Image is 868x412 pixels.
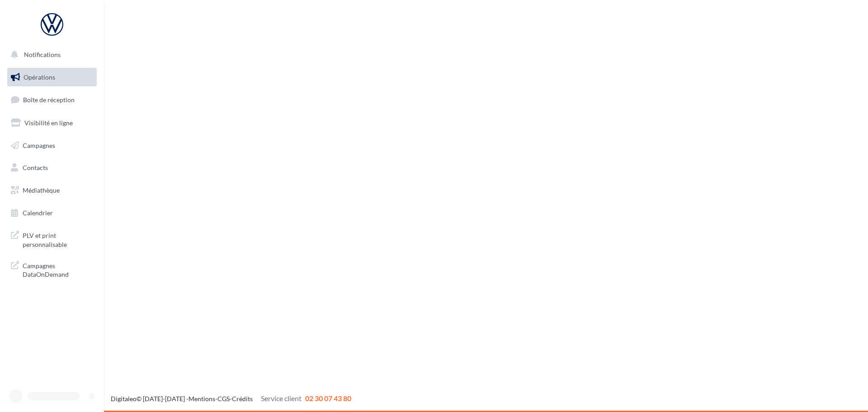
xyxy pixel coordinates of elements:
a: Médiathèque [5,181,99,200]
span: Boîte de réception [23,96,75,104]
button: Notifications [5,45,95,64]
span: Contacts [23,164,48,171]
span: Campagnes DataOnDemand [23,260,93,279]
a: Campagnes DataOnDemand [5,256,99,283]
a: Crédits [232,395,253,403]
a: Digitaleo [111,395,137,403]
span: PLV et print personnalisable [23,229,93,249]
span: Campagnes [23,141,55,149]
a: Contacts [5,158,99,177]
span: Calendrier [23,209,53,217]
a: Visibilité en ligne [5,114,99,133]
span: 02 30 07 43 80 [305,394,351,403]
a: PLV et print personnalisable [5,226,99,252]
a: Mentions [189,395,215,403]
a: Calendrier [5,204,99,223]
a: CGS [217,395,230,403]
span: Médiathèque [23,186,60,194]
span: Visibilité en ligne [24,119,73,127]
span: Service client [261,394,302,403]
span: © [DATE]-[DATE] - - - [111,395,351,403]
a: Opérations [5,68,99,87]
span: Notifications [24,51,61,58]
a: Boîte de réception [5,90,99,109]
a: Campagnes [5,136,99,155]
span: Opérations [24,73,55,81]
